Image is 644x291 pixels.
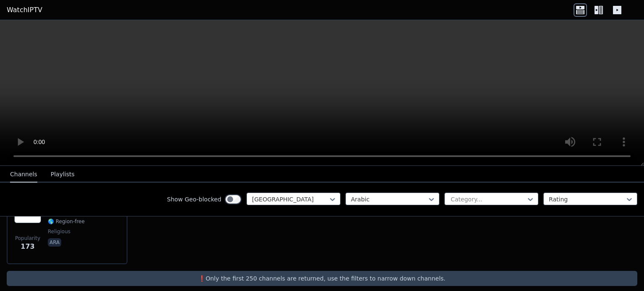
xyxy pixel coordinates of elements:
p: ❗️Only the first 250 channels are returned, use the filters to narrow down channels. [10,274,634,283]
a: WatchIPTV [7,5,42,15]
span: 173 [21,242,34,252]
span: religious [48,228,70,235]
button: Channels [10,167,37,183]
label: Show Geo-blocked [167,195,221,203]
p: ara [48,238,61,247]
button: Playlists [51,167,75,183]
span: Popularity [15,235,40,242]
span: 🌎 Region-free [48,218,85,225]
